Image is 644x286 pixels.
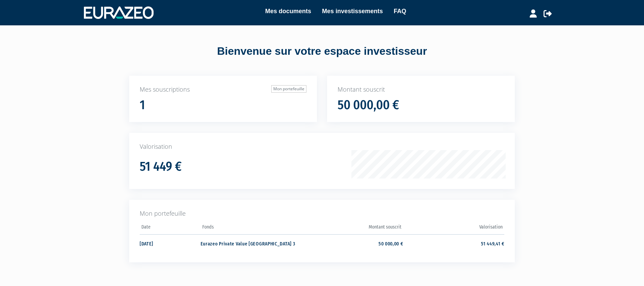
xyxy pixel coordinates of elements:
[140,98,145,112] h1: 1
[140,160,182,174] h1: 51 449 €
[140,85,306,94] p: Mes souscriptions
[302,234,403,252] td: 50 000,00 €
[338,85,504,94] p: Montant souscrit
[140,142,504,151] p: Valorisation
[201,222,302,235] th: Fonds
[114,44,530,59] div: Bienvenue sur votre espace investisseur
[140,222,201,235] th: Date
[140,234,201,252] td: [DATE]
[265,6,311,16] a: Mes documents
[201,234,302,252] td: Eurazeo Private Value [GEOGRAPHIC_DATA] 3
[338,98,399,112] h1: 50 000,00 €
[322,6,383,16] a: Mes investissements
[394,6,406,16] a: FAQ
[403,234,504,252] td: 51 449,41 €
[140,209,504,218] p: Mon portefeuille
[403,222,504,235] th: Valorisation
[84,6,154,19] img: 1732889491-logotype_eurazeo_blanc_rvb.png
[302,222,403,235] th: Montant souscrit
[271,85,306,93] a: Mon portefeuille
